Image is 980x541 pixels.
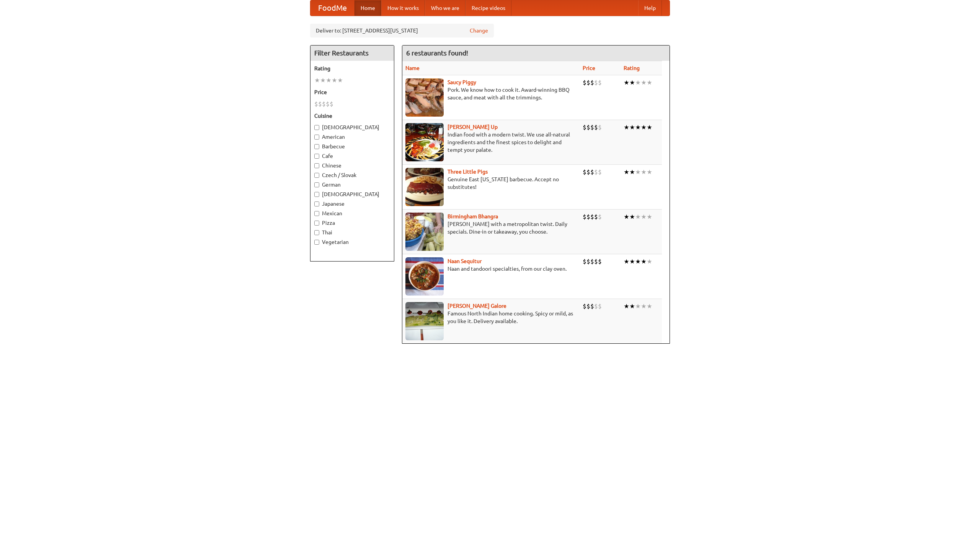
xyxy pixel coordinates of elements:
[405,220,577,236] p: [PERSON_NAME] with a metropolitan twist. Daily specials. Dine-in or takeaway, you choose.
[314,173,319,178] input: Czech / Slovak
[330,100,333,108] li: $
[314,143,390,150] label: Barbecue
[314,162,390,169] label: Chinese
[405,131,577,154] p: Indian food with a modern twist. We use all-natural ingredients and the finest spices to delight ...
[314,171,390,179] label: Czech / Slovak
[624,123,629,132] li: ★
[326,76,332,84] li: ★
[448,258,482,264] a: Naan Sequitur
[590,123,594,132] li: $
[310,45,394,61] h4: Filter Restaurants
[314,211,319,216] input: Mexican
[314,135,319,140] input: American
[641,213,647,221] li: ★
[354,0,381,16] a: Home
[586,123,590,132] li: $
[405,257,444,296] img: naansequitur.jpg
[641,123,647,132] li: ★
[635,123,641,132] li: ★
[405,302,444,340] img: currygalore.jpg
[647,302,652,310] li: ★
[314,152,390,160] label: Cafe
[598,78,602,87] li: $
[314,133,390,141] label: American
[641,302,647,310] li: ★
[448,79,476,85] a: Saucy Piggy
[310,0,354,16] a: FoodMe
[594,302,598,310] li: $
[583,302,586,310] li: $
[641,168,647,176] li: ★
[586,257,590,266] li: $
[586,302,590,310] li: $
[624,302,629,310] li: ★
[314,163,319,168] input: Chinese
[314,76,320,84] li: ★
[594,78,598,87] li: $
[314,230,319,235] input: Thai
[598,123,602,132] li: $
[405,213,444,251] img: bhangra.jpg
[465,0,511,16] a: Recipe videos
[594,213,598,221] li: $
[583,257,586,266] li: $
[641,78,647,87] li: ★
[425,0,465,16] a: Who we are
[629,257,635,266] li: ★
[629,168,635,176] li: ★
[647,213,652,221] li: ★
[405,123,444,161] img: curryup.jpg
[647,78,652,87] li: ★
[405,310,577,325] p: Famous North Indian home cooking. Spicy or mild, as you like it. Delivery available.
[314,65,390,72] h5: Rating
[314,240,319,245] input: Vegetarian
[590,168,594,176] li: $
[314,238,390,246] label: Vegetarian
[635,78,641,87] li: ★
[448,213,498,219] a: Birmingham Bhangra
[381,0,425,16] a: How it works
[314,182,319,187] input: German
[638,0,662,16] a: Help
[594,257,598,266] li: $
[624,78,629,87] li: ★
[314,219,390,227] label: Pizza
[448,303,506,309] a: [PERSON_NAME] Galore
[314,210,390,217] label: Mexican
[629,123,635,132] li: ★
[448,169,488,175] b: Three Little Pigs
[583,65,595,71] a: Price
[590,213,594,221] li: $
[314,192,319,197] input: [DEMOGRAPHIC_DATA]
[314,181,390,188] label: German
[314,125,319,130] input: [DEMOGRAPHIC_DATA]
[598,257,602,266] li: $
[624,213,629,221] li: ★
[405,65,420,71] a: Name
[310,24,494,37] div: Deliver to: [STREET_ADDRESS][US_STATE]
[590,78,594,87] li: $
[647,123,652,132] li: ★
[586,168,590,176] li: $
[448,124,498,130] a: [PERSON_NAME] Up
[629,213,635,221] li: ★
[405,86,577,101] p: Pork. We know how to cook it. Award-winning BBQ sauce, and meat with all the trimmings.
[405,168,444,206] img: littlepigs.jpg
[635,213,641,221] li: ★
[314,221,319,226] input: Pizza
[641,257,647,266] li: ★
[314,200,390,208] label: Japanese
[598,168,602,176] li: $
[635,168,641,176] li: ★
[624,65,640,71] a: Rating
[314,144,319,149] input: Barbecue
[326,100,330,108] li: $
[629,302,635,310] li: ★
[598,213,602,221] li: $
[629,78,635,87] li: ★
[635,257,641,266] li: ★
